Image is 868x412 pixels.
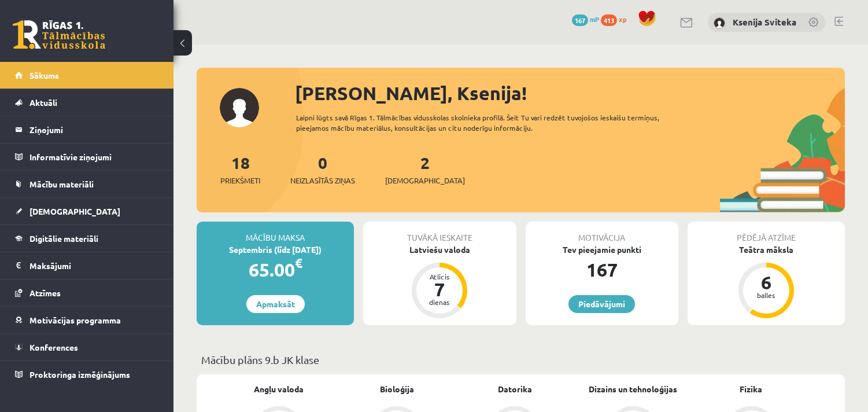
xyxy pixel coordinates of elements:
[15,307,159,333] a: Motivācijas programma
[197,222,354,244] div: Mācību maksa
[15,116,159,143] a: Ziņojumi
[363,244,516,256] div: Latviešu valoda
[688,244,845,256] div: Teātra māksla
[568,295,635,313] a: Piedāvājumi
[15,62,159,89] a: Sākums
[29,116,159,143] legend: Ziņojumi
[422,273,457,280] div: Atlicis
[714,17,725,29] img: Ksenija Sviteka
[201,352,840,367] p: Mācību plāns 9.b JK klase
[363,244,516,320] a: Latviešu valoda Atlicis 7 dienas
[29,288,61,298] span: Atzīmes
[290,175,355,186] span: Neizlasītās ziņas
[29,369,130,380] span: Proktoringa izmēģinājums
[254,383,304,395] a: Angļu valoda
[15,171,159,197] a: Mācību materiāli
[197,244,354,256] div: Septembris (līdz [DATE])
[526,222,678,244] div: Motivācija
[363,222,516,244] div: Tuvākā ieskaite
[29,179,94,189] span: Mācību materiāli
[15,225,159,252] a: Digitālie materiāli
[572,14,599,24] a: 167 mP
[733,16,796,28] a: Ksenija Sviteka
[15,361,159,388] a: Proktoringa izmēģinājums
[422,280,457,299] div: 7
[601,14,632,24] a: 413 xp
[380,383,414,395] a: Bioloģija
[29,233,98,244] span: Digitālie materiāli
[498,383,532,395] a: Datorika
[619,14,626,24] span: xp
[296,112,685,133] div: Laipni lūgts savā Rīgas 1. Tālmācības vidusskolas skolnieka profilā. Šeit Tu vari redzēt tuvojošo...
[197,256,354,284] div: 65.00
[295,79,845,107] div: [PERSON_NAME], Ksenija!
[422,299,457,306] div: dienas
[15,334,159,360] a: Konferences
[29,342,78,352] span: Konferences
[295,255,302,271] span: €
[590,14,599,24] span: mP
[749,273,784,292] div: 6
[246,295,305,313] a: Apmaksāt
[220,152,260,186] a: 18Priekšmeti
[15,252,159,279] a: Maksājumi
[688,244,845,320] a: Teātra māksla 6 balles
[740,383,762,395] a: Fizika
[688,222,845,244] div: Pēdējā atzīme
[29,206,120,216] span: [DEMOGRAPHIC_DATA]
[15,89,159,116] a: Aktuāli
[15,198,159,225] a: [DEMOGRAPHIC_DATA]
[526,256,678,284] div: 167
[15,144,159,170] a: Informatīvie ziņojumi
[601,14,617,26] span: 413
[749,292,784,299] div: balles
[29,315,121,325] span: Motivācijas programma
[13,20,105,49] a: Rīgas 1. Tālmācības vidusskola
[29,70,59,80] span: Sākums
[290,152,355,186] a: 0Neizlasītās ziņas
[385,175,465,186] span: [DEMOGRAPHIC_DATA]
[385,152,465,186] a: 2[DEMOGRAPHIC_DATA]
[526,244,678,256] div: Tev pieejamie punkti
[29,144,159,170] legend: Informatīvie ziņojumi
[29,97,57,108] span: Aktuāli
[589,383,677,395] a: Dizains un tehnoloģijas
[29,252,159,279] legend: Maksājumi
[572,14,588,26] span: 167
[220,175,260,186] span: Priekšmeti
[15,279,159,306] a: Atzīmes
